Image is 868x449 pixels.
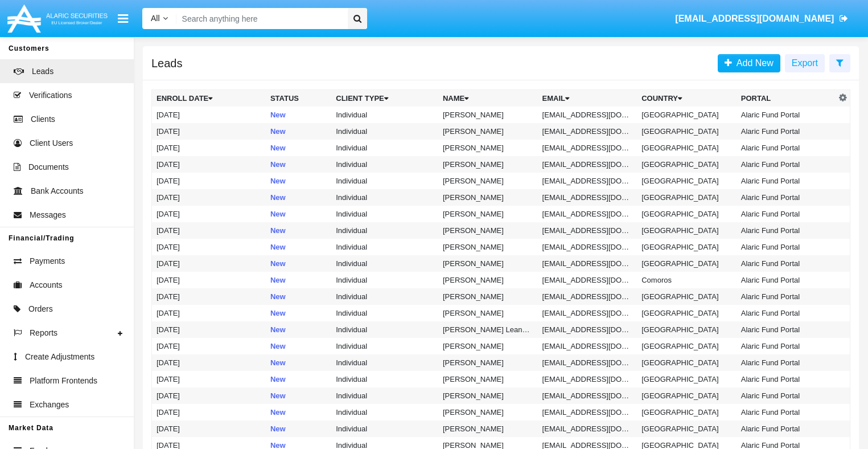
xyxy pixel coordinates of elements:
[438,173,538,189] td: [PERSON_NAME]
[266,156,331,173] td: New
[538,189,637,206] td: [EMAIL_ADDRESS][DOMAIN_NAME]
[438,156,538,173] td: [PERSON_NAME]
[538,173,637,189] td: [EMAIL_ADDRESS][DOMAIN_NAME]
[331,272,438,288] td: Individual
[152,239,266,255] td: [DATE]
[637,206,737,222] td: [GEOGRAPHIC_DATA]
[637,90,737,107] th: Country
[737,255,836,272] td: Alaric Fund Portal
[152,272,266,288] td: [DATE]
[152,354,266,371] td: [DATE]
[438,255,538,272] td: [PERSON_NAME]
[152,189,266,206] td: [DATE]
[737,321,836,338] td: Alaric Fund Portal
[331,156,438,173] td: Individual
[331,206,438,222] td: Individual
[737,156,836,173] td: Alaric Fund Portal
[152,123,266,140] td: [DATE]
[28,303,53,315] span: Orders
[637,123,737,140] td: [GEOGRAPHIC_DATA]
[152,371,266,387] td: [DATE]
[737,206,836,222] td: Alaric Fund Portal
[538,140,637,156] td: [EMAIL_ADDRESS][DOMAIN_NAME]
[538,222,637,239] td: [EMAIL_ADDRESS][DOMAIN_NAME]
[152,107,266,123] td: [DATE]
[737,421,836,437] td: Alaric Fund Portal
[438,305,538,321] td: [PERSON_NAME]
[538,371,637,387] td: [EMAIL_ADDRESS][DOMAIN_NAME]
[792,58,818,68] span: Export
[266,222,331,239] td: New
[637,371,737,387] td: [GEOGRAPHIC_DATA]
[538,272,637,288] td: [EMAIL_ADDRESS][DOMAIN_NAME]
[152,173,266,189] td: [DATE]
[637,107,737,123] td: [GEOGRAPHIC_DATA]
[637,387,737,404] td: [GEOGRAPHIC_DATA]
[438,239,538,255] td: [PERSON_NAME]
[28,161,69,173] span: Documents
[29,89,72,101] span: Verifications
[438,371,538,387] td: [PERSON_NAME]
[637,173,737,189] td: [GEOGRAPHIC_DATA]
[152,387,266,404] td: [DATE]
[266,107,331,123] td: New
[331,255,438,272] td: Individual
[266,404,331,421] td: New
[438,354,538,371] td: [PERSON_NAME]
[266,338,331,354] td: New
[438,107,538,123] td: [PERSON_NAME]
[152,288,266,305] td: [DATE]
[637,255,737,272] td: [GEOGRAPHIC_DATA]
[266,189,331,206] td: New
[785,54,825,72] button: Export
[538,305,637,321] td: [EMAIL_ADDRESS][DOMAIN_NAME]
[538,206,637,222] td: [EMAIL_ADDRESS][DOMAIN_NAME]
[331,371,438,387] td: Individual
[732,58,774,68] span: Add New
[637,421,737,437] td: [GEOGRAPHIC_DATA]
[331,321,438,338] td: Individual
[331,387,438,404] td: Individual
[30,375,97,387] span: Platform Frontends
[331,239,438,255] td: Individual
[331,140,438,156] td: Individual
[637,321,737,338] td: [GEOGRAPHIC_DATA]
[331,189,438,206] td: Individual
[637,272,737,288] td: Comoros
[737,305,836,321] td: Alaric Fund Portal
[538,387,637,404] td: [EMAIL_ADDRESS][DOMAIN_NAME]
[152,421,266,437] td: [DATE]
[266,140,331,156] td: New
[331,123,438,140] td: Individual
[737,189,836,206] td: Alaric Fund Portal
[152,90,266,107] th: Enroll Date
[438,338,538,354] td: [PERSON_NAME]
[538,321,637,338] td: [EMAIL_ADDRESS][DOMAIN_NAME]
[438,222,538,239] td: [PERSON_NAME]
[266,421,331,437] td: New
[152,321,266,338] td: [DATE]
[637,338,737,354] td: [GEOGRAPHIC_DATA]
[6,2,109,35] img: Logo image
[737,387,836,404] td: Alaric Fund Portal
[637,239,737,255] td: [GEOGRAPHIC_DATA]
[637,404,737,421] td: [GEOGRAPHIC_DATA]
[331,222,438,239] td: Individual
[737,288,836,305] td: Alaric Fund Portal
[438,404,538,421] td: [PERSON_NAME]
[637,354,737,371] td: [GEOGRAPHIC_DATA]
[331,421,438,437] td: Individual
[438,288,538,305] td: [PERSON_NAME]
[266,354,331,371] td: New
[266,123,331,140] td: New
[331,107,438,123] td: Individual
[152,404,266,421] td: [DATE]
[737,354,836,371] td: Alaric Fund Portal
[538,288,637,305] td: [EMAIL_ADDRESS][DOMAIN_NAME]
[637,288,737,305] td: [GEOGRAPHIC_DATA]
[737,272,836,288] td: Alaric Fund Portal
[737,140,836,156] td: Alaric Fund Portal
[331,288,438,305] td: Individual
[737,90,836,107] th: Portal
[438,206,538,222] td: [PERSON_NAME]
